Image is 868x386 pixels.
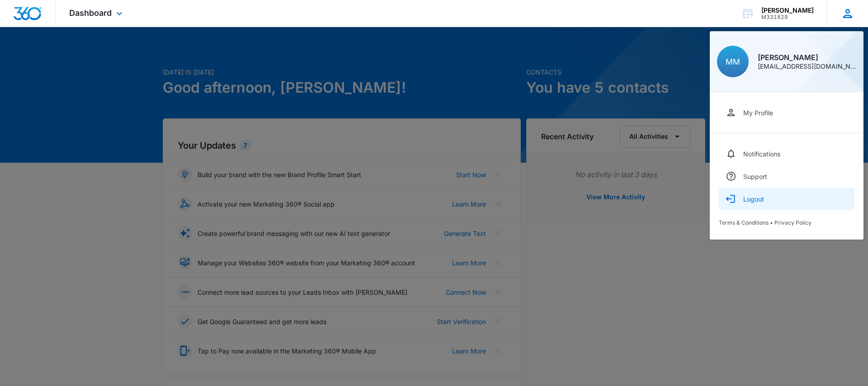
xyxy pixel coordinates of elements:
a: Terms & Conditions [719,219,769,226]
div: • [719,219,854,226]
button: Logout [719,188,854,210]
div: [EMAIL_ADDRESS][DOMAIN_NAME][PERSON_NAME] [758,63,856,70]
div: Logout [743,195,764,203]
a: Privacy Policy [774,219,811,226]
div: Support [743,173,767,180]
div: Notifications [743,150,780,158]
span: Dashboard [69,8,112,18]
a: Support [719,165,854,188]
a: My Profile [719,101,854,124]
a: Notifications [719,142,854,165]
div: My Profile [743,109,773,117]
div: account id [761,14,814,20]
span: MM [726,57,740,66]
div: [PERSON_NAME] [758,54,856,61]
div: account name [761,7,814,14]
